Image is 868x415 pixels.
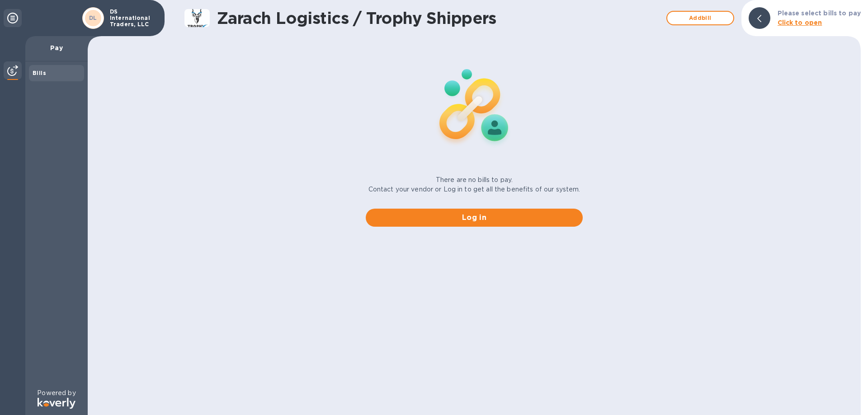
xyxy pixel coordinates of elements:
[33,43,80,52] p: Pay
[366,209,583,227] button: Log in
[217,9,662,28] h1: Zarach Logistics / Trophy Shippers
[368,175,580,194] p: There are no bills to pay. Contact your vendor or Log in to get all the benefits of our system.
[373,212,576,223] span: Log in
[778,9,861,17] b: Please select bills to pay
[38,398,75,409] img: Logo
[778,19,822,26] b: Click to open
[675,13,726,23] span: Add bill
[666,11,734,25] button: Addbill
[37,388,75,398] p: Powered by
[33,70,46,76] b: Bills
[89,14,97,21] b: DL
[110,9,155,28] p: DS International Traders, LLC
